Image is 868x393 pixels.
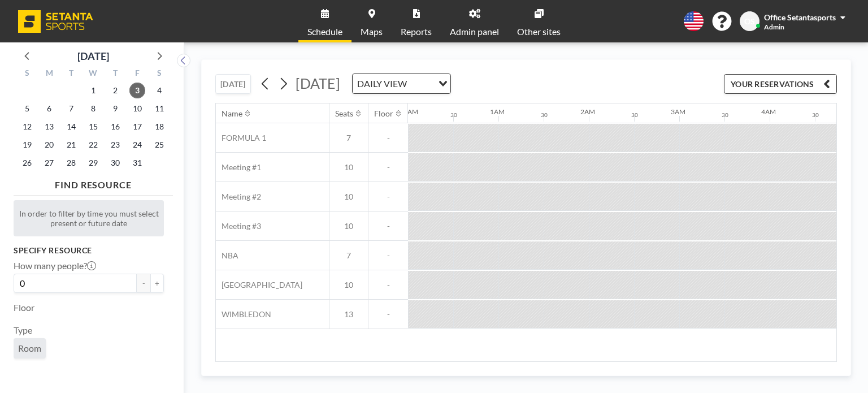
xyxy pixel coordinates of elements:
[107,119,123,135] span: Thursday, October 16, 2025
[368,192,408,202] span: -
[541,111,548,119] div: 30
[329,221,368,231] span: 10
[14,368,37,379] label: Name
[368,162,408,172] span: -
[150,274,164,293] button: +
[368,309,408,319] span: -
[151,119,167,135] span: Saturday, October 18, 2025
[107,155,123,171] span: Thursday, October 30, 2025
[368,251,408,261] span: -
[724,74,837,94] button: YOUR RESERVATIONS
[222,109,242,119] div: Name
[63,137,79,153] span: Tuesday, October 21, 2025
[517,27,561,36] span: Other sites
[129,119,145,135] span: Friday, October 17, 2025
[216,192,261,202] span: Meeting #2
[16,67,38,81] div: S
[216,280,302,290] span: [GEOGRAPHIC_DATA]
[129,101,145,116] span: Friday, October 10, 2025
[19,155,35,171] span: Sunday, October 26, 2025
[14,200,164,236] div: In order to filter by time you must select present or future date
[41,137,57,153] span: Monday, October 20, 2025
[41,101,57,116] span: Monday, October 6, 2025
[450,111,457,119] div: 30
[19,137,35,153] span: Sunday, October 19, 2025
[129,83,145,98] span: Friday, October 3, 2025
[580,107,595,116] div: 2AM
[361,27,383,36] span: Maps
[85,101,101,116] span: Wednesday, October 8, 2025
[63,155,79,171] span: Tuesday, October 28, 2025
[368,280,408,290] span: -
[401,27,432,36] span: Reports
[14,245,164,256] h3: Specify resource
[14,325,32,336] label: Type
[764,23,784,31] span: Admin
[631,111,638,119] div: 30
[85,119,101,135] span: Wednesday, October 15, 2025
[18,343,41,353] span: Room
[450,27,499,36] span: Admin panel
[126,67,148,81] div: F
[215,74,251,94] button: [DATE]
[216,251,238,261] span: NBA
[77,48,109,64] div: [DATE]
[744,16,755,27] span: OS
[335,109,353,119] div: Seats
[14,260,96,271] label: How many people?
[63,119,79,135] span: Tuesday, October 14, 2025
[19,101,35,116] span: Sunday, October 5, 2025
[41,119,57,135] span: Monday, October 13, 2025
[85,137,101,153] span: Wednesday, October 22, 2025
[107,101,123,116] span: Thursday, October 9, 2025
[329,133,368,143] span: 7
[85,155,101,171] span: Wednesday, October 29, 2025
[216,133,266,143] span: FORMULA 1
[63,101,79,116] span: Tuesday, October 7, 2025
[151,83,167,98] span: Saturday, October 4, 2025
[19,119,35,135] span: Sunday, October 12, 2025
[722,111,728,119] div: 30
[14,302,34,313] label: Floor
[329,162,368,172] span: 10
[148,67,170,81] div: S
[368,221,408,231] span: -
[400,107,418,116] div: 12AM
[216,221,261,231] span: Meeting #3
[104,67,126,81] div: T
[812,111,819,119] div: 30
[38,67,60,81] div: M
[216,309,271,319] span: WIMBLEDON
[368,133,408,143] span: -
[129,137,145,153] span: Friday, October 24, 2025
[410,76,432,91] input: Search for option
[764,12,836,22] span: Office Setantasports
[83,67,105,81] div: W
[151,137,167,153] span: Saturday, October 25, 2025
[329,280,368,290] span: 10
[41,155,57,171] span: Monday, October 27, 2025
[329,309,368,319] span: 13
[14,175,173,191] h4: FIND RESOURCE
[107,137,123,153] span: Thursday, October 23, 2025
[151,101,167,116] span: Saturday, October 11, 2025
[216,162,261,172] span: Meeting #1
[761,107,776,116] div: 4AM
[671,107,685,116] div: 3AM
[60,67,83,81] div: T
[353,74,450,93] div: Search for option
[355,76,409,91] span: DAILY VIEW
[137,274,150,293] button: -
[296,75,340,92] span: [DATE]
[85,83,101,98] span: Wednesday, October 1, 2025
[329,251,368,261] span: 7
[107,83,123,98] span: Thursday, October 2, 2025
[129,155,145,171] span: Friday, October 31, 2025
[490,107,505,116] div: 1AM
[18,10,93,33] img: organization-logo
[307,27,342,36] span: Schedule
[329,192,368,202] span: 10
[374,109,393,119] div: Floor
